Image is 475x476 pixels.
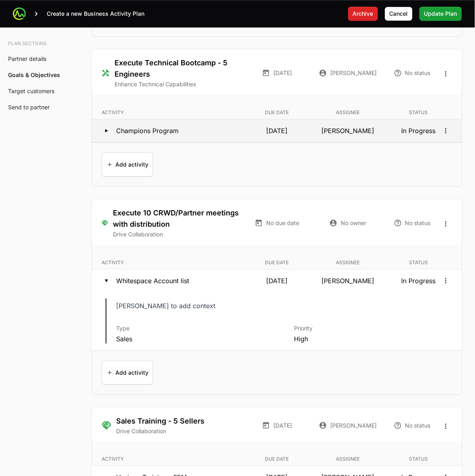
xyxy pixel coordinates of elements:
p: Assignee [314,456,382,463]
p: Status [385,259,452,266]
button: Champions Program[DATE][PERSON_NAME]In Progress [92,119,462,142]
p: Due date [243,456,311,463]
h3: Plan sections [8,40,63,47]
a: Target customers [8,88,54,94]
div: [DATE] [243,57,311,88]
div: [PERSON_NAME] [314,415,382,435]
span: Update Plan [424,9,457,19]
p: [PERSON_NAME] [314,126,382,136]
p: Assignee [314,259,382,266]
a: Send to partner [8,104,50,111]
h3: Sales Training - 5 Sellers [116,415,204,427]
p: [PERSON_NAME] to add context [116,300,378,311]
p: Whitespace Account list [116,276,189,286]
span: Add activity [106,155,148,174]
p: In Progress [385,126,452,136]
span: Archive [353,9,373,19]
span: No status [405,219,431,227]
button: Open options [440,420,452,433]
p: Due date [243,259,311,266]
p: [DATE] [243,126,311,136]
button: Open options [440,217,452,230]
p: Activity [102,109,240,116]
h3: Execute Technical Bootcamp - 5 Engineers [115,57,240,80]
dt: Type [116,324,275,332]
button: Update Plan [419,6,462,21]
button: Archive [348,6,378,21]
p: Drive Collaboration [113,230,240,238]
p: Drive Collaboration [116,427,204,435]
p: Status [385,109,452,116]
p: In Progress [385,276,452,286]
button: Add activity [102,152,153,177]
div: [PERSON_NAME] [314,57,382,88]
p: Assignee [314,109,382,116]
span: No status [405,69,431,77]
button: Open options [440,274,452,287]
dd: High [294,334,452,344]
span: No status [405,422,431,430]
p: Status [385,456,452,463]
span: Add activity [106,363,148,382]
span: No due date [266,219,299,227]
div: [DATE] [243,415,311,435]
p: Activity [102,259,240,266]
span: Cancel [390,9,408,19]
p: [DATE] [243,276,311,286]
p: Activity [102,456,240,463]
span: No owner [341,219,366,227]
button: Open options [440,124,452,137]
p: [PERSON_NAME] [314,276,382,286]
button: Whitespace Account list[DATE][PERSON_NAME]In Progress [92,269,462,292]
p: Enhance Technical Capabilities [115,80,240,88]
button: Cancel [385,6,413,21]
p: Due date [243,109,311,116]
button: Add activity [102,361,153,385]
a: Partner details [8,55,46,62]
dt: Priority [294,324,452,332]
a: Goals & Objectives [8,71,60,78]
button: Open options [440,67,452,80]
dd: Sales [116,334,275,344]
p: Create a new Business Activity Plan [47,10,144,18]
h3: Execute 10 CRWD/Partner meetings with distribution [113,207,240,230]
img: ActivitySource [13,7,26,20]
p: Champions Program [116,126,179,136]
